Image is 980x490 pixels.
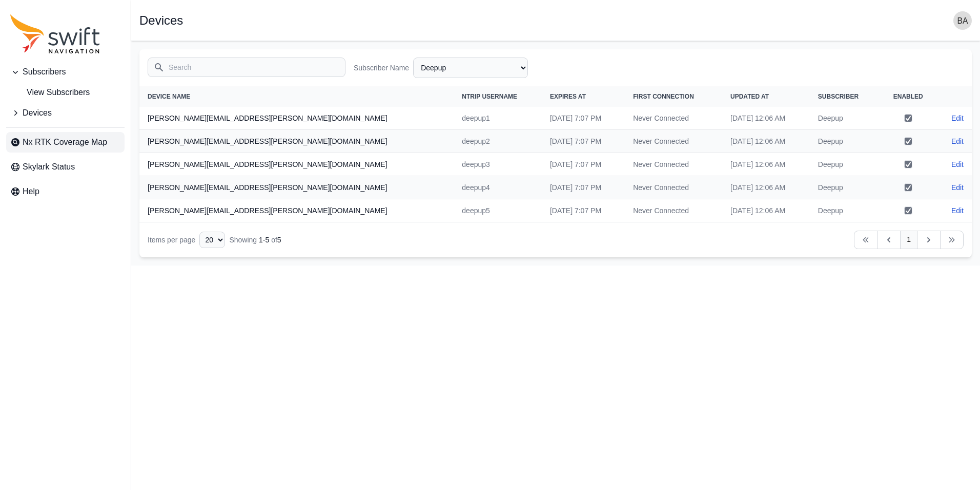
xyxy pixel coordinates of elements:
td: Never Connected [625,153,722,176]
span: Expires At [550,93,586,100]
div: Showing of [229,235,281,245]
td: [DATE] 12:06 AM [722,107,810,130]
td: [DATE] 7:07 PM [542,153,625,176]
a: Edit [951,136,964,146]
button: Subscribers [6,62,125,82]
img: user photo [953,11,972,30]
td: Never Connected [625,199,722,222]
a: View Subscribers [6,82,125,103]
a: Edit [951,113,964,123]
a: 1 [900,231,917,249]
td: deepup3 [454,153,542,176]
td: deepup5 [454,199,542,222]
td: Deepup [810,107,880,130]
a: Edit [951,159,964,169]
span: Skylark Status [23,161,75,173]
span: Updated At [730,93,769,100]
span: 1 - 5 [259,236,269,244]
td: Never Connected [625,130,722,153]
th: NTRIP Username [454,86,542,107]
span: First Connection [633,93,694,100]
td: [DATE] 12:06 AM [722,199,810,222]
button: Devices [6,103,125,123]
a: Skylark Status [6,157,125,177]
th: [PERSON_NAME][EMAIL_ADDRESS][PERSON_NAME][DOMAIN_NAME] [139,153,454,176]
td: Deepup [810,199,880,222]
th: [PERSON_NAME][EMAIL_ADDRESS][PERSON_NAME][DOMAIN_NAME] [139,176,454,199]
span: Nx RTK Coverage Map [23,136,107,148]
td: deepup2 [454,130,542,153]
td: deepup4 [454,176,542,199]
nav: Table navigation [139,222,972,257]
a: Edit [951,182,964,193]
a: Help [6,181,125,202]
td: Deepup [810,153,880,176]
select: Display Limit [199,232,225,248]
span: View Subscribers [10,86,90,99]
td: Deepup [810,176,880,199]
th: Subscriber [810,86,880,107]
span: Devices [23,107,52,119]
td: deepup1 [454,107,542,130]
td: [DATE] 12:06 AM [722,153,810,176]
select: Subscriber [413,58,528,78]
th: Enabled [880,86,937,107]
th: [PERSON_NAME][EMAIL_ADDRESS][PERSON_NAME][DOMAIN_NAME] [139,107,454,130]
a: Nx RTK Coverage Map [6,132,125,153]
a: Edit [951,205,964,216]
td: [DATE] 7:07 PM [542,176,625,199]
th: Device Name [139,86,454,107]
td: [DATE] 7:07 PM [542,107,625,130]
th: [PERSON_NAME][EMAIL_ADDRESS][PERSON_NAME][DOMAIN_NAME] [139,199,454,222]
td: [DATE] 12:06 AM [722,130,810,153]
span: Help [23,185,39,198]
label: Subscriber Name [354,63,409,73]
td: [DATE] 7:07 PM [542,199,625,222]
input: Search [148,58,345,77]
span: 5 [277,236,281,244]
h1: Devices [139,14,183,27]
th: [PERSON_NAME][EMAIL_ADDRESS][PERSON_NAME][DOMAIN_NAME] [139,130,454,153]
span: Items per page [148,236,195,244]
td: [DATE] 7:07 PM [542,130,625,153]
td: Never Connected [625,107,722,130]
td: Deepup [810,130,880,153]
span: Subscribers [23,66,66,78]
td: Never Connected [625,176,722,199]
td: [DATE] 12:06 AM [722,176,810,199]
